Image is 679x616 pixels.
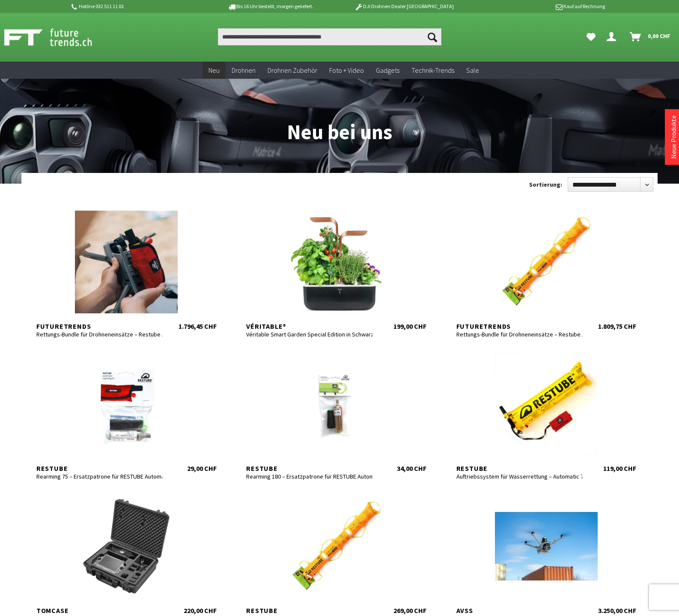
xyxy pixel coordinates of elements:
[329,66,364,74] span: Foto + Video
[246,330,372,338] div: Véritable Smart Garden Special Edition in Schwarz/Kupfer
[246,606,372,615] div: Restube
[603,464,636,473] div: 119,00 CHF
[4,27,111,48] img: Shop Futuretrends - zur Startseite wechseln
[448,211,645,330] a: Futuretrends Rettungs-Bundle für Drohneneinsätze – Restube Automatic 180 + AD4 Abwurfsystem 1.809...
[448,353,645,473] a: Restube Auftriebssystem für Wasserrettung – Automatic 75 119,00 CHF
[460,62,485,79] a: Sale
[376,66,399,74] span: Gadgets
[238,495,435,615] a: Restube Auftriebssystem für Wasserrettung – Automatic 180 269,00 CHF
[337,1,471,12] p: DJI Drohnen Dealer [GEOGRAPHIC_DATA]
[456,330,582,338] div: Rettungs-Bundle für Drohneneinsätze – Restube Automatic 180 + AD4 Abwurfsystem
[232,66,256,74] span: Drohnen
[36,322,162,330] div: Futuretrends
[448,495,645,615] a: AVSS Fallschirmsystem – PRS-M4DT für DJI Dock 3 3.250,00 CHF
[36,330,162,338] div: Rettungs-Bundle für Drohneneinsätze – Restube Automatic 75 + AD4 Abwurfsystem
[626,28,675,45] a: Warenkorb
[466,66,479,74] span: Sale
[179,322,217,330] div: 1.796,45 CHF
[582,28,600,45] a: Meine Favoriten
[208,66,220,74] span: Neu
[393,322,426,330] div: 199,00 CHF
[393,606,426,615] div: 269,00 CHF
[456,606,582,615] div: AVSS
[184,606,217,615] div: 220,00 CHF
[397,464,426,473] div: 34,00 CHF
[598,606,636,615] div: 3.250,00 CHF
[669,115,678,159] a: Neue Produkte
[456,464,582,473] div: Restube
[238,211,435,330] a: Véritable® Véritable Smart Garden Special Edition in Schwarz/Kupfer 199,00 CHF
[36,473,162,480] div: Rearming 75 – Ersatzpatrone für RESTUBE Automatic 75
[187,464,217,473] div: 29,00 CHF
[456,473,582,480] div: Auftriebssystem für Wasserrettung – Automatic 75
[423,28,441,45] button: Suchen
[262,62,323,79] a: Drohnen Zubehör
[648,29,670,43] span: 0,00 CHF
[456,322,582,330] div: Futuretrends
[226,62,262,79] a: Drohnen
[598,322,636,330] div: 1.809,75 CHF
[36,464,162,473] div: Restube
[238,353,435,473] a: Restube Rearming 180 – Ersatzpatrone für RESTUBE Automatic PRO 34,00 CHF
[36,606,162,615] div: TomCase
[268,66,317,74] span: Drohnen Zubehör
[411,66,454,74] span: Technik-Trends
[246,473,372,480] div: Rearming 180 – Ersatzpatrone für RESTUBE Automatic PRO
[405,62,460,79] a: Technik-Trends
[323,62,370,79] a: Foto + Video
[218,28,441,45] input: Produkt, Marke, Kategorie, EAN, Artikelnummer…
[203,1,337,12] p: Bis 16 Uhr bestellt, morgen geliefert.
[28,353,225,473] a: Restube Rearming 75 – Ersatzpatrone für RESTUBE Automatic 75 29,00 CHF
[203,62,226,79] a: Neu
[603,28,623,45] a: Dein Konto
[246,322,372,330] div: Véritable®
[246,464,372,473] div: Restube
[471,1,605,12] p: Kauf auf Rechnung
[370,62,405,79] a: Gadgets
[21,71,658,143] h1: Neu bei uns
[28,495,225,615] a: TomCase XT465 Outdoor Koffer für DJI RC Plus 2 Controller 220,00 CHF
[28,211,225,330] a: Futuretrends Rettungs-Bundle für Drohneneinsätze – Restube Automatic 75 + AD4 Abwurfsystem 1.796,...
[70,1,203,12] p: Hotline 032 511 11 03
[529,178,562,191] label: Sortierung:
